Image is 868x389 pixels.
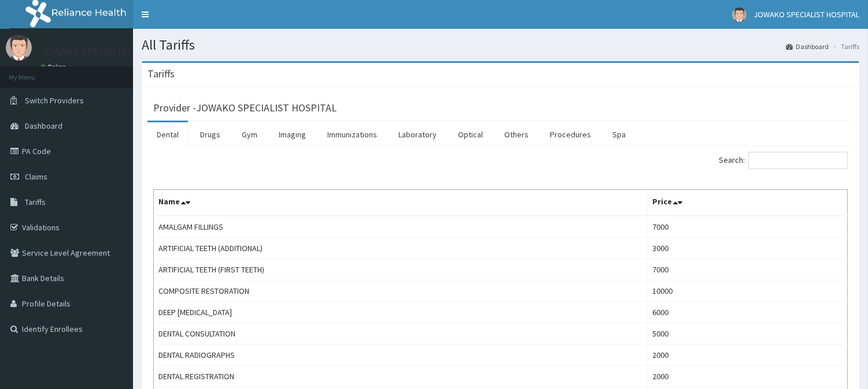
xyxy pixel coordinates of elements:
[25,95,84,106] span: Switch Providers
[648,302,848,323] td: 6000
[389,122,446,147] a: Laboratory
[25,121,62,131] span: Dashboard
[786,42,829,51] a: Dashboard
[754,9,859,20] span: JOWAKO SPECIALIST HOSPITAL
[269,122,315,147] a: Imaging
[648,190,848,216] th: Price
[6,35,32,61] img: User Image
[154,259,648,280] td: ARTIFICIAL TEETH (FIRST TEETH)
[495,122,538,147] a: Others
[449,122,492,147] a: Optical
[719,152,848,169] label: Search:
[142,38,859,53] h1: All Tariffs
[147,122,188,147] a: Dental
[648,366,848,387] td: 2000
[154,238,648,259] td: ARTIFICIAL TEETH (ADDITIONAL)
[648,323,848,345] td: 5000
[154,216,648,238] td: AMALGAM FILLINGS
[191,122,230,147] a: Drugs
[154,366,648,387] td: DENTAL REGISTRATION
[648,280,848,302] td: 10000
[232,122,267,147] a: Gym
[40,47,180,57] p: JOWAKO SPECIALIST HOSPITAL
[603,122,635,147] a: Spa
[648,259,848,280] td: 7000
[648,345,848,366] td: 2000
[154,302,648,323] td: DEEP [MEDICAL_DATA]
[154,323,648,345] td: DENTAL CONSULTATION
[154,280,648,302] td: COMPOSITE RESTORATION
[147,69,175,79] h3: Tariffs
[40,63,68,71] a: Online
[648,238,848,259] td: 3000
[25,197,46,207] span: Tariffs
[153,103,337,113] h3: Provider - JOWAKO SPECIALIST HOSPITAL
[648,216,848,238] td: 7000
[25,171,47,182] span: Claims
[830,42,859,51] li: Tariffs
[154,345,648,366] td: DENTAL RADIOGRAPHS
[154,190,648,216] th: Name
[541,122,600,147] a: Procedures
[732,8,747,22] img: User Image
[318,122,386,147] a: Immunizations
[748,152,848,169] input: Search:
